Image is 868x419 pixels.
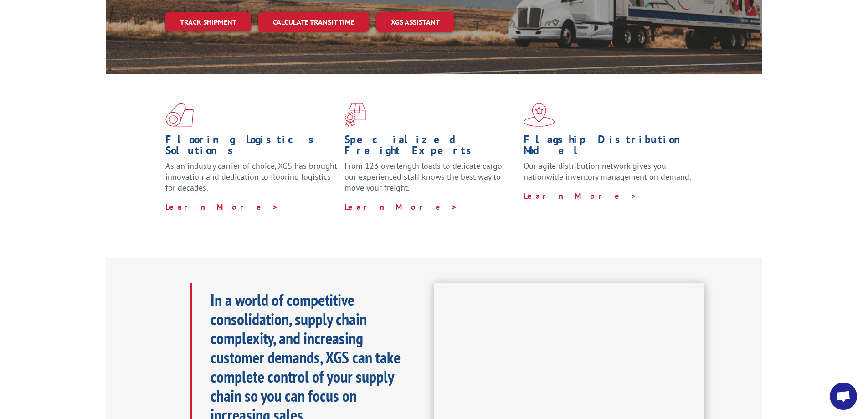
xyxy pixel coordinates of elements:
[165,202,279,212] a: Learn More >
[524,103,555,127] img: xgs-icon-flagship-distribution-model-red
[524,160,691,182] span: Our agile distribution network gives you nationwide inventory management on demand.
[524,191,637,201] a: Learn More >
[344,134,517,160] h1: Specialized Freight Experts
[165,103,194,127] img: xgs-icon-total-supply-chain-intelligence-red
[344,202,458,212] a: Learn More >
[344,160,517,201] p: From 123 overlength loads to delicate cargo, our experienced staff knows the best way to move you...
[165,12,251,31] a: Track shipment
[165,134,338,160] h1: Flooring Logistics Solutions
[830,383,857,410] a: Open chat
[165,160,337,193] span: As an industry carrier of choice, XGS has brought innovation and dedication to flooring logistics...
[258,12,369,32] a: Calculate transit time
[524,134,696,160] h1: Flagship Distribution Model
[376,12,454,32] a: XGS ASSISTANT
[344,103,366,127] img: xgs-icon-focused-on-flooring-red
